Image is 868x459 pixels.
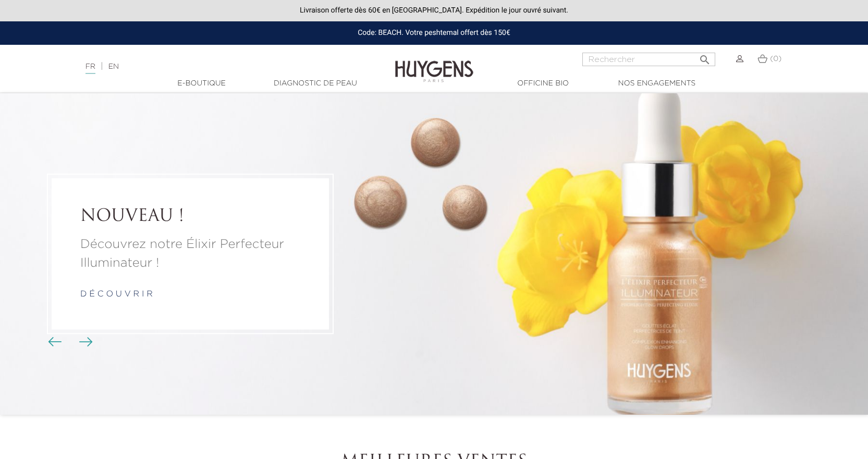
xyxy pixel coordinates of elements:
a: d é c o u v r i r [80,290,153,299]
i:  [699,51,711,63]
a: EN [108,63,119,70]
a: E-Boutique [150,78,254,89]
div: Boutons du carrousel [52,334,86,350]
img: Huygens [395,44,473,84]
a: FR [85,63,95,74]
a: Officine Bio [491,78,595,89]
a: NOUVEAU ! [80,207,300,227]
a: Nos engagements [605,78,709,89]
span: (0) [770,55,781,63]
a: Découvrez notre Élixir Perfecteur Illuminateur ! [80,235,300,272]
input: Rechercher [582,53,715,66]
button:  [695,49,714,64]
div: | [80,60,354,73]
a: Diagnostic de peau [263,78,368,89]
